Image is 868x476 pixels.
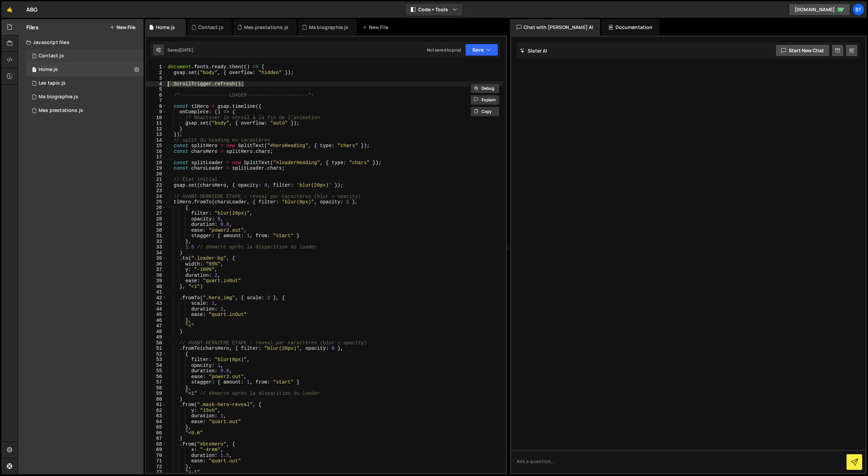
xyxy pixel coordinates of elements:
[146,183,166,188] div: 22
[470,83,500,93] button: Debug
[146,115,166,121] div: 10
[146,458,166,464] div: 71
[427,47,461,53] div: Not saved to prod
[146,171,166,177] div: 20
[601,19,659,35] div: Documentation
[146,92,166,98] div: 6
[146,216,166,222] div: 28
[146,419,166,425] div: 64
[146,70,166,76] div: 2
[146,318,166,323] div: 46
[146,199,166,205] div: 25
[146,267,166,273] div: 37
[167,47,193,53] div: Saved
[110,25,135,30] button: New File
[26,104,144,117] div: 16686/46222.js
[146,64,166,70] div: 1
[146,295,166,301] div: 42
[146,453,166,459] div: 70
[146,391,166,396] div: 59
[146,442,166,447] div: 68
[146,379,166,385] div: 57
[244,24,288,31] div: Mes prestations.js
[146,126,166,132] div: 12
[146,165,166,171] div: 19
[146,340,166,346] div: 50
[26,63,144,76] div: 16686/46111.js
[146,408,166,414] div: 62
[146,323,166,329] div: 47
[146,329,166,335] div: 48
[32,68,36,73] span: 1
[146,413,166,419] div: 63
[146,211,166,216] div: 27
[146,87,166,92] div: 5
[146,368,166,374] div: 55
[146,430,166,436] div: 66
[198,24,223,31] div: Contact.js
[146,357,166,363] div: 53
[775,44,830,57] button: Start new chat
[470,106,500,117] button: Copy
[1,1,18,18] a: 🤙
[465,44,498,56] button: Save
[156,24,175,31] div: Home.js
[146,301,166,306] div: 43
[39,80,66,86] div: Les tapis.js
[146,104,166,110] div: 8
[309,24,349,31] div: Ma biographie.js
[180,47,193,53] div: [DATE]
[146,132,166,138] div: 13
[146,284,166,290] div: 40
[146,250,166,256] div: 34
[146,470,166,475] div: 73
[146,385,166,391] div: 58
[146,256,166,261] div: 35
[146,402,166,408] div: 61
[32,54,36,59] span: 1
[146,75,166,81] div: 3
[146,334,166,340] div: 49
[18,35,144,49] div: Javascript files
[146,273,166,278] div: 38
[146,278,166,284] div: 39
[146,149,166,155] div: 16
[146,228,166,233] div: 30
[146,464,166,470] div: 72
[852,3,865,16] a: St
[146,81,166,87] div: 4
[39,67,58,73] div: Home.js
[146,374,166,380] div: 56
[146,447,166,453] div: 69
[405,3,463,16] button: Code + Tools
[146,261,166,267] div: 36
[146,109,166,115] div: 9
[146,194,166,200] div: 24
[26,5,38,14] div: ABG
[146,233,166,239] div: 31
[789,3,850,16] a: [DOMAIN_NAME]
[146,160,166,166] div: 18
[146,289,166,295] div: 41
[146,424,166,430] div: 65
[146,239,166,245] div: 32
[146,143,166,149] div: 15
[146,222,166,228] div: 29
[520,47,547,54] h2: Slater AI
[470,95,500,105] button: Explain
[146,363,166,369] div: 54
[39,53,64,59] div: Contact.js
[146,312,166,318] div: 45
[146,306,166,312] div: 44
[26,76,144,90] div: 16686/46185.js
[146,98,166,104] div: 7
[146,177,166,183] div: 21
[39,107,83,114] div: Mes prestations.js
[146,138,166,143] div: 14
[39,94,78,100] div: Ma biographie.js
[510,19,600,35] div: Chat with [PERSON_NAME] AI
[146,188,166,194] div: 23
[26,49,144,63] div: 16686/46215.js
[26,90,144,104] div: 16686/46109.js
